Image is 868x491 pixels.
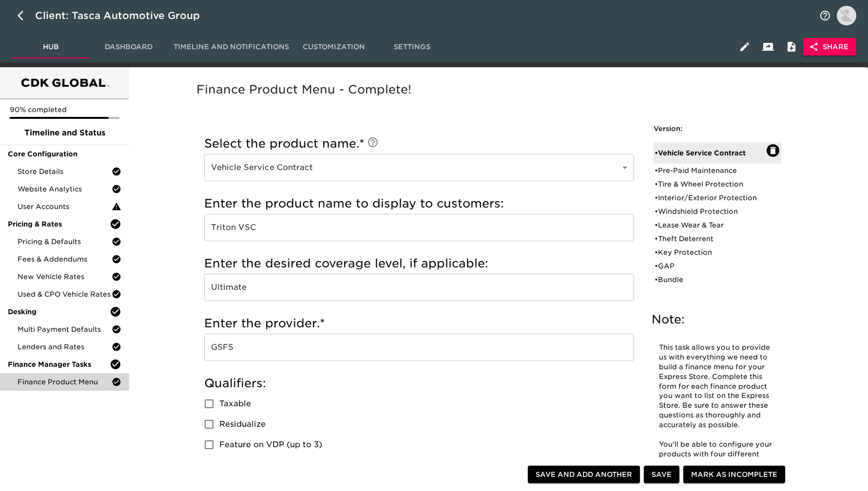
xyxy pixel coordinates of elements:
[219,418,266,430] span: Residualize
[654,273,781,286] div: •Bundle
[204,136,634,151] h5: Select the product name.
[654,218,781,232] div: •Lease Wear & Tear
[655,275,767,284] div: • Bundle
[655,148,767,158] div: • Vehicle Service Contract
[528,466,640,484] button: Save and Add Another
[204,376,634,391] h5: Qualifiers:
[204,316,634,331] h5: Enter the provider.
[659,440,776,469] p: You'll be able to configure your products with four different pricing methods:
[803,38,856,56] button: Share
[379,41,445,53] span: Settings
[18,272,112,282] span: New Vehicle Rates
[780,35,803,58] button: Internal Notes and Comments
[811,41,849,53] span: Share
[18,167,112,176] span: Store Details
[18,324,112,334] span: Multi Payment Defaults
[654,205,781,218] div: •Windshield Protection
[196,82,797,97] h5: Finance Product Menu - Complete!
[301,41,367,53] span: Customization
[204,154,634,181] div: Vehicle Service Contract
[18,184,112,194] span: Website Analytics
[659,343,776,430] p: This task allows you to provide us with everything we need to build a finance menu for your Expre...
[837,6,856,25] img: Profile
[8,149,121,159] span: Core Configuration
[655,207,767,216] div: • Windshield Protection
[8,127,121,139] span: Timeline and Status
[813,4,837,27] button: notifications
[18,202,112,211] span: User Accounts
[654,164,781,177] div: •Pre-Paid Maintenance
[18,254,112,264] span: Fees & Addendums
[652,312,783,327] h5: Note:
[767,144,779,157] button: Delete: Vehicle Service Contract
[204,196,634,211] h5: Enter the product name to display to customers:
[655,247,767,257] div: • Key Protection
[654,232,781,245] div: •Theft Deterrent
[655,220,767,230] div: • Lease Wear & Tear
[644,466,679,484] button: Save
[655,179,767,189] div: • Tire & Wheel Protection
[691,469,777,481] span: Mark as Incomplete
[8,219,110,229] span: Pricing & Rates
[8,359,110,369] span: Finance Manager Tasks
[655,234,767,244] div: • Theft Deterrent
[654,124,781,134] h6: Version:
[655,166,767,175] div: • Pre-Paid Maintenance
[18,41,84,53] span: Hub
[174,41,289,53] span: Timeline and Notifications
[654,259,781,273] div: •GAP
[204,334,634,361] input: Example: SafeGuard, EasyCare, JM&A
[654,177,781,191] div: •Tire & Wheel Protection
[756,35,780,58] button: Client View
[654,191,781,205] div: •Interior/Exterior Protection
[8,307,110,317] span: Desking
[219,439,322,451] span: Feature on VDP (up to 3)
[219,398,251,410] span: Taxable
[10,105,119,114] p: 90% completed
[652,469,672,481] span: Save
[219,459,335,471] span: Pre-Install/Add on every car
[654,245,781,259] div: •Key Protection
[96,41,162,53] span: Dashboard
[35,8,213,23] div: Client: Tasca Automotive Group
[536,469,632,481] span: Save and Add Another
[18,237,112,246] span: Pricing & Defaults
[18,342,112,352] span: Lenders and Rates
[18,289,112,299] span: Used & CPO Vehicle Rates
[683,466,785,484] button: Mark as Incomplete
[733,35,756,58] button: Edit Hub
[204,256,634,271] h5: Enter the desired coverage level, if applicable:
[655,193,767,203] div: • Interior/Exterior Protection
[18,377,112,387] span: Finance Product Menu
[654,142,781,164] div: •Vehicle Service Contract
[655,261,767,271] div: • GAP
